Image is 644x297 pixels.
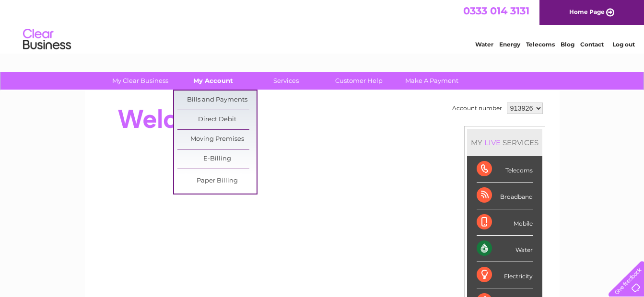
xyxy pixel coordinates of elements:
[450,100,504,116] td: Account number
[177,171,257,191] a: Paper Billing
[477,262,533,288] div: Electricity
[467,129,542,156] div: MY SERVICES
[477,156,533,183] div: Telecoms
[23,25,71,54] img: logo.png
[101,72,180,90] a: My Clear Business
[177,110,257,129] a: Direct Debit
[177,149,257,169] a: E-Billing
[246,72,326,90] a: Services
[499,41,520,48] a: Energy
[392,72,471,90] a: Make A Payment
[463,5,529,17] a: 0333 014 3131
[177,91,257,110] a: Bills and Payments
[612,41,635,48] a: Log out
[477,209,533,236] div: Mobile
[482,138,503,147] div: LIVE
[96,5,549,46] div: Clear Business is a trading name of Verastar Limited (registered in [GEOGRAPHIC_DATA] No. 3667643...
[477,183,533,209] div: Broadband
[561,41,574,48] a: Blog
[477,236,533,262] div: Water
[475,41,493,48] a: Water
[177,130,257,149] a: Moving Premises
[319,72,398,90] a: Customer Help
[580,41,604,48] a: Contact
[174,72,253,90] a: My Account
[526,41,555,48] a: Telecoms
